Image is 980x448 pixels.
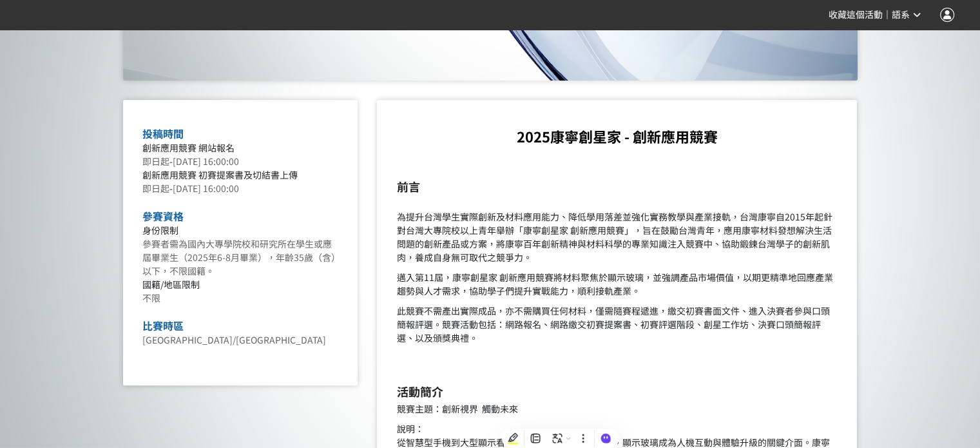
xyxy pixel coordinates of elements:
[517,126,718,146] strong: 2025康寧創星家 - 創新應用競賽
[169,155,173,168] span: -
[396,271,838,298] p: 邁入第11屆，康寧創星家 創新應用競賽將材料聚焦於顯示玻璃，並強調產品市場價值，以期更精準地回應產業趨勢與人才需求，協助學子們提升實戰能力，順利接軌產業。
[892,10,910,20] span: 語系
[142,155,169,168] span: 即日起
[142,126,184,141] span: 投稿時間
[829,10,883,20] span: 收藏這個活動
[142,333,326,346] span: [GEOGRAPHIC_DATA]/[GEOGRAPHIC_DATA]
[396,304,838,345] p: 此競賽不需產出實際成品，亦不需購買任何材料，僅需隨賽程遞進，繳交初賽書面文件、進入決賽者參與口頭簡報評選。競賽活動包括：網路報名、網路繳交初賽提案書、初賽評選階段、創星工作坊、決賽口頭簡報評選、...
[396,178,419,195] strong: 前言
[142,224,178,237] span: 身份限制
[142,278,200,291] span: 國籍/地區限制
[142,168,298,181] span: 創新應用競賽 初賽提案書及切結書上傳
[396,402,838,416] p: 競賽主題：創新視界 觸動未來
[396,197,838,264] p: 為提升台灣學生實際創新及材料應用能力、降低學用落差並強化實務教學與產業接軌，台灣康寧自2015年起針對台灣大專院校以上青年舉辦「康寧創星家 創新應用競賽」，旨在鼓勵台灣青年，應用康寧材料發想解決...
[142,141,235,154] span: 創新應用競賽 網站報名
[142,237,336,277] span: 參賽者需為國內大專學院校和研究所在學生或應屆畢業生（2025年6-8月畢業），年齡35歲（含）以下，不限國籍。
[142,318,184,333] span: 比賽時區
[173,155,239,168] span: [DATE] 16:00:00
[396,383,443,400] strong: 活動簡介
[142,291,160,304] span: 不限
[142,182,169,195] span: 即日起
[883,8,892,22] span: ｜
[142,208,184,224] span: 參賽資格
[173,182,239,195] span: [DATE] 16:00:00
[169,182,173,195] span: -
